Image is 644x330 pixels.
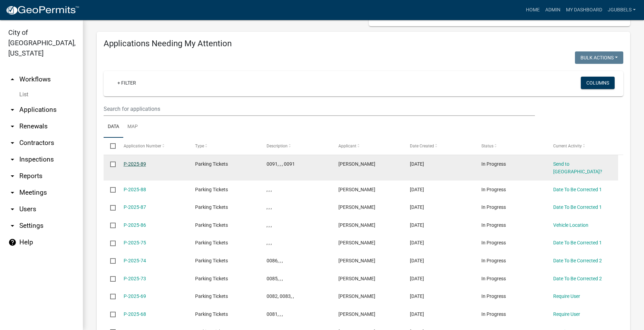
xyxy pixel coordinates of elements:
[267,204,272,210] span: , , ,
[124,222,146,228] a: P-2025-86
[553,311,580,317] a: Require User
[338,222,375,228] span: Jack Gubbels
[124,311,146,317] a: P-2025-68
[267,187,272,192] span: , , ,
[267,293,294,299] span: 0082, 0083, ,
[124,276,146,281] a: P-2025-73
[267,258,283,263] span: 0086, , ,
[8,188,17,197] i: arrow_drop_down
[338,161,375,167] span: Jack Gubbels
[195,276,228,281] span: Parking Tickets
[542,3,563,17] a: Admin
[195,222,228,228] span: Parking Tickets
[410,187,424,192] span: 09/25/2025
[124,187,146,192] a: P-2025-88
[410,293,424,299] span: 06/25/2025
[410,258,424,263] span: 09/02/2025
[481,187,506,192] span: In Progress
[410,204,424,210] span: 09/25/2025
[481,293,506,299] span: In Progress
[123,116,142,138] a: Map
[338,240,375,245] span: Jack Gubbels
[338,258,375,263] span: Jack Gubbels
[195,311,228,317] span: Parking Tickets
[553,293,580,299] a: Require User
[8,205,17,213] i: arrow_drop_down
[605,3,638,17] a: jgubbels
[260,138,331,154] datatable-header-cell: Description
[338,187,375,192] span: Jack Gubbels
[195,144,204,148] span: Type
[410,144,434,148] span: Date Created
[481,161,506,167] span: In Progress
[124,293,146,299] a: P-2025-69
[481,204,506,210] span: In Progress
[104,39,623,49] h4: Applications Needing My Attention
[403,138,475,154] datatable-header-cell: Date Created
[481,258,506,263] span: In Progress
[338,204,375,210] span: Jack Gubbels
[124,161,146,167] a: P-2025-89
[575,51,623,64] button: Bulk Actions
[481,311,506,317] span: In Progress
[195,204,228,210] span: Parking Tickets
[553,144,582,148] span: Current Activity
[338,144,356,148] span: Applicant
[481,240,506,245] span: In Progress
[410,276,424,281] span: 09/02/2025
[547,138,618,154] datatable-header-cell: Current Activity
[553,258,602,263] a: Date To Be Corrected 2
[189,138,260,154] datatable-header-cell: Type
[481,144,493,148] span: Status
[267,311,283,317] span: 0081, , ,
[8,222,17,230] i: arrow_drop_down
[481,222,506,228] span: In Progress
[338,276,375,281] span: Jack Gubbels
[410,311,424,317] span: 06/25/2025
[8,155,17,164] i: arrow_drop_down
[8,172,17,180] i: arrow_drop_down
[267,222,272,228] span: , , ,
[553,276,602,281] a: Date To Be Corrected 2
[553,222,588,228] a: Vehicle Location
[8,122,17,130] i: arrow_drop_down
[195,258,228,263] span: Parking Tickets
[104,102,535,116] input: Search for applications
[104,138,117,154] datatable-header-cell: Select
[267,144,288,148] span: Description
[8,139,17,147] i: arrow_drop_down
[581,77,615,89] button: Columns
[553,187,602,192] a: Date To Be Corrected 1
[410,240,424,245] span: 09/02/2025
[267,240,272,245] span: , , ,
[338,293,375,299] span: Jack Gubbels
[195,293,228,299] span: Parking Tickets
[124,204,146,210] a: P-2025-87
[8,106,17,114] i: arrow_drop_down
[195,240,228,245] span: Parking Tickets
[104,116,123,138] a: Data
[553,240,602,245] a: Date To Be Corrected 1
[523,3,542,17] a: Home
[8,75,17,84] i: arrow_drop_up
[553,204,602,210] a: Date To Be Corrected 1
[410,222,424,228] span: 09/25/2025
[195,161,228,167] span: Parking Tickets
[267,161,295,167] span: 0091, , , 0091
[8,238,17,246] i: help
[553,161,602,175] a: Send to [GEOGRAPHIC_DATA]?
[481,276,506,281] span: In Progress
[124,258,146,263] a: P-2025-74
[117,138,188,154] datatable-header-cell: Application Number
[563,3,605,17] a: My Dashboard
[124,144,161,148] span: Application Number
[475,138,546,154] datatable-header-cell: Status
[112,77,142,89] a: + Filter
[338,311,375,317] span: Jack Gubbels
[124,240,146,245] a: P-2025-75
[267,276,283,281] span: 0085, , ,
[195,187,228,192] span: Parking Tickets
[332,138,403,154] datatable-header-cell: Applicant
[410,161,424,167] span: 09/26/2025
